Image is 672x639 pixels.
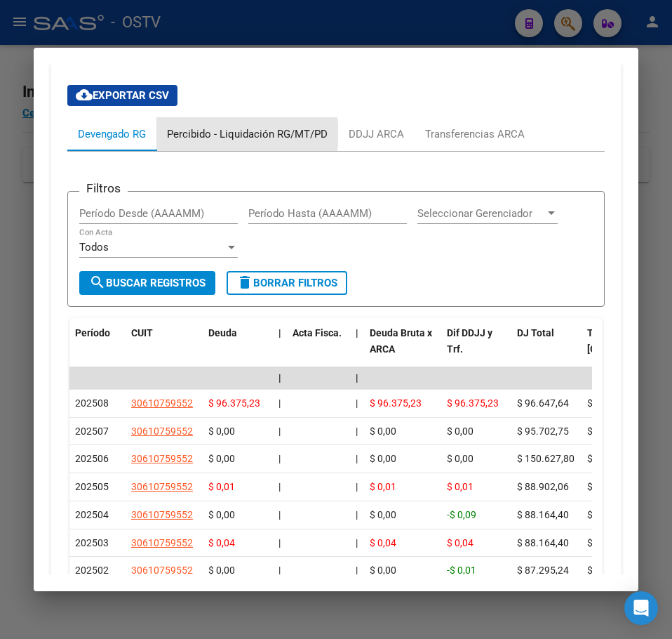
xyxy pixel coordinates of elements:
span: Buscar Registros [89,277,206,289]
span: | [356,397,358,409]
span: -$ 0,01 [447,565,476,576]
div: Open Intercom Messenger [624,591,658,625]
datatable-header-cell: Dif DDJJ y Trf. [441,318,511,380]
span: $ 0,00 [208,565,235,576]
span: $ 0,01 [208,481,235,492]
span: 30610759552 [131,397,193,409]
button: Buscar Registros [79,271,215,295]
span: 30610759552 [131,537,193,548]
span: Seleccionar Gerenciador [417,207,545,220]
span: | [278,509,281,520]
mat-icon: cloud_download [76,86,93,103]
span: $ 88.902,05 [587,481,639,492]
span: -$ 0,09 [447,509,476,520]
span: | [356,537,358,548]
datatable-header-cell: | [273,318,287,380]
div: Transferencias ARCA [425,126,525,142]
datatable-header-cell: Tot. Trf. Bruto [582,318,652,380]
span: $ 95.702,75 [517,426,569,437]
span: 30610759552 [131,481,193,492]
span: $ 0,01 [370,481,396,492]
datatable-header-cell: Acta Fisca. [287,318,350,380]
span: 202507 [75,426,109,437]
span: | [356,509,358,520]
datatable-header-cell: DJ Total [511,318,582,380]
span: Dif DDJJ y Trf. [447,327,492,355]
span: | [356,481,358,492]
mat-icon: delete [236,274,253,291]
span: $ 87.295,24 [517,565,569,576]
span: Deuda [208,327,237,338]
span: 202502 [75,565,109,576]
span: 30610759552 [131,509,193,520]
span: $ 0,00 [208,509,235,520]
span: $ 0,00 [370,509,396,520]
span: Todos [79,241,109,253]
span: $ 88.164,36 [587,537,639,548]
span: | [278,453,281,464]
span: Exportar CSV [76,89,169,102]
span: 30610759552 [131,565,193,576]
span: | [278,565,281,576]
span: $ 150.627,80 [517,453,574,464]
button: Exportar CSV [67,85,177,106]
span: Borrar Filtros [236,277,337,289]
span: | [278,537,281,548]
span: | [356,453,358,464]
span: $ 0,00 [370,426,396,437]
span: Acta Fisca. [293,327,342,338]
span: | [356,426,358,437]
span: $ 272,41 [587,397,625,409]
span: $ 88.164,49 [587,509,639,520]
span: Deuda Bruta x ARCA [370,327,432,355]
span: | [356,327,358,338]
span: $ 88.164,40 [517,509,569,520]
div: DDJJ ARCA [349,126,404,142]
span: $ 0,00 [447,426,473,437]
datatable-header-cell: Deuda Bruta x ARCA [364,318,441,380]
span: $ 0,04 [208,537,235,548]
span: $ 96.375,23 [370,397,422,409]
div: Percibido - Liquidación RG/MT/PD [167,126,328,142]
span: 202504 [75,509,109,520]
datatable-header-cell: | [350,318,364,380]
span: | [278,397,281,409]
span: 202506 [75,453,109,464]
span: $ 87.295,25 [587,565,639,576]
span: $ 0,04 [370,537,396,548]
h3: Filtros [79,180,128,196]
datatable-header-cell: Período [69,318,126,380]
datatable-header-cell: CUIT [126,318,203,380]
span: $ 0,01 [447,481,473,492]
datatable-header-cell: Deuda [203,318,273,380]
span: CUIT [131,327,153,338]
span: DJ Total [517,327,554,338]
span: | [356,565,358,576]
span: | [356,372,358,383]
span: $ 88.902,06 [517,481,569,492]
span: $ 0,00 [208,426,235,437]
span: | [278,327,281,338]
span: | [278,372,281,383]
span: $ 88.164,40 [517,537,569,548]
span: $ 96.375,23 [208,397,260,409]
span: 202503 [75,537,109,548]
span: $ 96.375,23 [447,397,499,409]
span: $ 0,04 [447,537,473,548]
span: | [278,481,281,492]
span: $ 0,00 [208,453,235,464]
span: $ 0,00 [370,565,396,576]
span: $ 150.627,80 [587,453,645,464]
span: 202508 [75,397,109,409]
div: Devengado RG [78,126,146,142]
button: Borrar Filtros [227,271,347,295]
span: Período [75,327,110,338]
span: | [278,426,281,437]
mat-icon: search [89,274,106,291]
span: $ 96.647,64 [517,397,569,409]
span: 30610759552 [131,426,193,437]
span: 202505 [75,481,109,492]
span: $ 0,00 [370,453,396,464]
span: 30610759552 [131,453,193,464]
span: $ 0,00 [447,453,473,464]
